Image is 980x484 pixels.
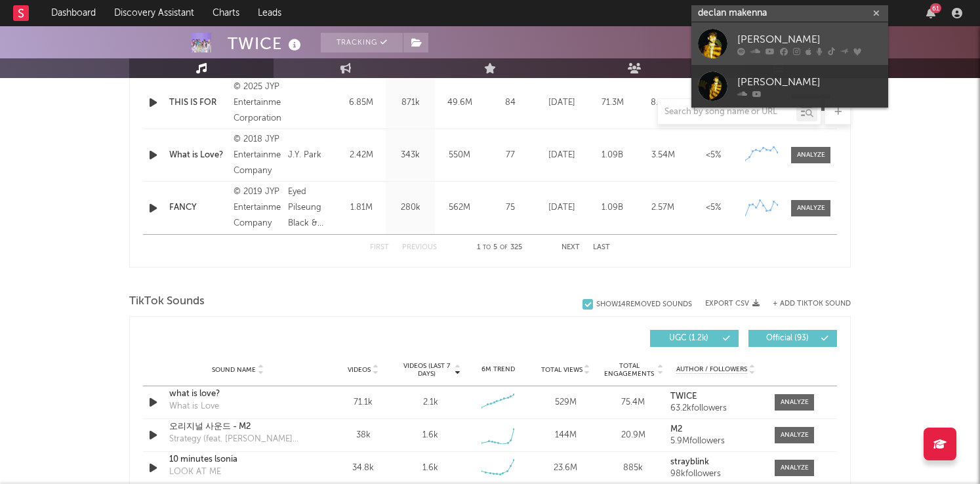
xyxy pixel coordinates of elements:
[590,149,634,162] div: 1.09B
[670,470,762,479] div: 98k followers
[400,362,453,378] span: Videos (last 7 days)
[333,396,394,409] div: 71.1k
[389,96,432,110] div: 871k
[340,149,382,162] div: 2.42M
[670,437,762,446] div: 5.9M followers
[169,96,227,110] a: THIS IS FOR
[926,8,935,18] button: 61
[670,458,762,467] a: strayblink
[169,388,306,401] a: what is love?
[333,462,394,475] div: 34.8k
[422,429,438,442] div: 1.6k
[234,79,281,127] div: © 2025 JYP Entertainment Corporation
[169,420,306,434] a: 오리지널 사운드 - M2
[691,149,735,162] div: <5%
[760,300,851,308] button: + Add TikTok Sound
[487,149,533,162] div: 77
[370,244,389,251] button: First
[169,149,227,162] a: What is Love?
[773,300,851,308] button: + Add TikTok Sound
[659,334,719,342] span: UGC ( 1.2k )
[670,404,762,413] div: 63.2k followers
[422,462,438,475] div: 1.6k
[603,396,664,409] div: 75.4M
[423,396,438,409] div: 2.1k
[757,334,817,342] span: Official ( 93 )
[340,96,382,110] div: 6.85M
[212,366,256,374] span: Sound Name
[169,201,227,214] a: FANCY
[691,22,888,65] a: [PERSON_NAME]
[596,300,692,309] div: Show 14 Removed Sounds
[670,458,709,466] strong: strayblink
[737,31,882,47] div: [PERSON_NAME]
[234,184,281,232] div: © 2019 JYP Entertainment Company
[641,201,685,214] div: 2.57M
[737,74,882,90] div: [PERSON_NAME]
[691,65,888,108] a: [PERSON_NAME]
[641,96,685,110] div: 8.99M
[321,33,403,52] button: Tracking
[389,201,432,214] div: 280k
[487,201,533,214] div: 75
[169,453,306,466] a: 10 minutes lsonia
[641,149,685,162] div: 3.54M
[535,462,596,475] div: 23.6M
[670,425,682,434] strong: M2
[348,366,371,374] span: Videos
[603,429,664,442] div: 20.9M
[288,148,333,163] div: J.Y. Park
[438,149,481,162] div: 550M
[402,244,437,251] button: Previous
[169,466,221,479] div: LOOK AT ME
[930,3,941,13] div: 61
[463,240,535,256] div: 1 5 325
[590,96,634,110] div: 71.3M
[234,132,281,179] div: © 2018 JYP Entertainment Company
[691,5,888,22] input: Search for artists
[169,433,306,446] div: Strategy (feat. [PERSON_NAME] Thee Stallion)
[438,96,481,110] div: 49.6M
[487,96,533,110] div: 84
[483,245,491,251] span: to
[603,462,664,475] div: 885k
[438,201,481,214] div: 562M
[129,294,205,310] span: TikTok Sounds
[228,33,304,54] div: TWICE
[593,244,610,251] button: Last
[389,149,432,162] div: 343k
[670,392,697,401] strong: TWICE
[333,429,394,442] div: 38k
[691,201,735,214] div: <5%
[169,400,219,413] div: What is Love
[468,365,529,374] div: 6M Trend
[676,365,747,374] span: Author / Followers
[541,366,582,374] span: Total Views
[500,245,508,251] span: of
[540,201,584,214] div: [DATE]
[288,184,333,232] div: Eyed Pilseung Black & [PERSON_NAME]
[340,201,382,214] div: 1.81M
[658,107,796,117] input: Search by song name or URL
[540,96,584,110] div: [DATE]
[705,300,760,308] button: Export CSV
[603,362,656,378] span: Total Engagements
[535,429,596,442] div: 144M
[590,201,634,214] div: 1.09B
[540,149,584,162] div: [DATE]
[561,244,580,251] button: Next
[748,330,837,347] button: Official(93)
[535,396,596,409] div: 529M
[670,425,762,434] a: M2
[650,330,739,347] button: UGC(1.2k)
[670,392,762,401] a: TWICE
